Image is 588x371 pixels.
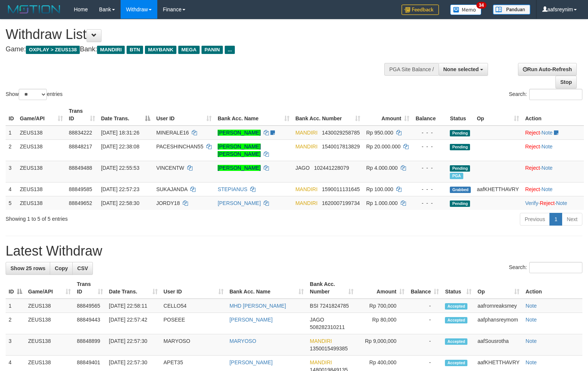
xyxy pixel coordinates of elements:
[153,104,215,126] th: User ID: activate to sort column ascending
[384,63,438,76] div: PGA Site Balance /
[475,334,522,356] td: aafSousrotha
[74,313,106,334] td: 88849443
[230,338,256,344] a: MARYOSO
[230,303,286,309] a: MHD [PERSON_NAME]
[310,346,348,352] span: Copy 1350015499385 to clipboard
[156,130,189,136] span: MINERALE16
[542,165,553,171] a: Note
[25,277,74,299] th: Game/API: activate to sort column ascending
[445,338,467,345] span: Accepted
[357,299,407,313] td: Rp 700,000
[307,277,357,299] th: Bank Acc. Number: activate to sort column ascending
[447,104,474,126] th: Status
[218,200,261,206] a: [PERSON_NAME]
[50,262,73,275] a: Copy
[407,313,442,334] td: -
[227,277,307,299] th: Bank Acc. Name: activate to sort column ascending
[407,334,442,356] td: -
[542,144,553,150] a: Note
[450,173,463,179] span: Marked by aaftanly
[6,277,25,299] th: ID: activate to sort column descending
[322,144,360,150] span: Copy 1540017813829 to clipboard
[6,313,25,334] td: 2
[295,200,318,206] span: MANDIRI
[357,313,407,334] td: Rp 80,000
[69,130,92,136] span: 88834222
[6,161,17,182] td: 3
[218,186,247,192] a: STEPIANUS
[415,199,444,207] div: - - -
[555,76,577,88] a: Stop
[230,317,273,323] a: [PERSON_NAME]
[161,299,227,313] td: CELLO54
[295,165,310,171] span: JAGO
[156,165,184,171] span: VINCENTW
[415,129,444,136] div: - - -
[450,144,470,150] span: Pending
[69,165,92,171] span: 88849488
[218,130,261,136] a: [PERSON_NAME]
[6,89,63,100] label: Show entries
[55,265,68,271] span: Copy
[6,126,17,140] td: 1
[26,46,80,54] span: OXPLAY > ZEUS138
[518,63,577,76] a: Run Auto-Refresh
[218,144,261,157] a: [PERSON_NAME] [PERSON_NAME]
[475,313,522,334] td: aafphansreymom
[366,200,398,206] span: Rp 1.000.000
[522,182,584,196] td: ·
[529,89,582,100] input: Search:
[476,2,487,9] span: 34
[106,299,161,313] td: [DATE] 22:58:11
[77,265,88,271] span: CSV
[366,144,401,150] span: Rp 20.000.000
[25,299,74,313] td: ZEUS138
[357,334,407,356] td: Rp 9,000,000
[322,130,360,136] span: Copy 1430029258785 to clipboard
[156,144,203,150] span: PACESHINCHAN55
[525,186,540,192] a: Reject
[6,27,385,42] h1: Withdraw List
[450,165,470,172] span: Pending
[357,277,407,299] th: Amount: activate to sort column ascending
[412,104,447,126] th: Balance
[6,4,63,15] img: MOTION_logo.png
[74,299,106,313] td: 88849565
[314,165,349,171] span: Copy 102441228079 to clipboard
[6,139,17,161] td: 2
[97,46,125,54] span: MANDIRI
[445,360,467,366] span: Accepted
[101,130,139,136] span: [DATE] 18:31:26
[525,359,537,365] a: Note
[542,186,553,192] a: Note
[522,104,584,126] th: Action
[439,63,488,76] button: None selected
[366,186,393,192] span: Rp 100.000
[98,104,153,126] th: Date Trans.: activate to sort column descending
[310,359,332,365] span: MANDIRI
[101,144,139,150] span: [DATE] 22:38:08
[475,277,522,299] th: Op: activate to sort column ascending
[17,182,66,196] td: ZEUS138
[474,104,522,126] th: Op: activate to sort column ascending
[474,182,522,196] td: aafKHETTHAVRY
[145,46,176,54] span: MAYBANK
[106,334,161,356] td: [DATE] 22:57:30
[445,317,467,323] span: Accepted
[225,46,235,54] span: ...
[445,303,467,310] span: Accepted
[293,104,363,126] th: Bank Acc. Number: activate to sort column ascending
[450,200,470,207] span: Pending
[522,277,582,299] th: Action
[450,187,471,193] span: Grabbed
[525,338,537,344] a: Note
[522,196,584,210] td: · ·
[525,144,540,150] a: Reject
[415,164,444,172] div: - - -
[310,303,318,309] span: BSI
[295,186,318,192] span: MANDIRI
[17,139,66,161] td: ZEUS138
[201,46,223,54] span: PANIN
[556,200,567,206] a: Note
[540,200,555,206] a: Reject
